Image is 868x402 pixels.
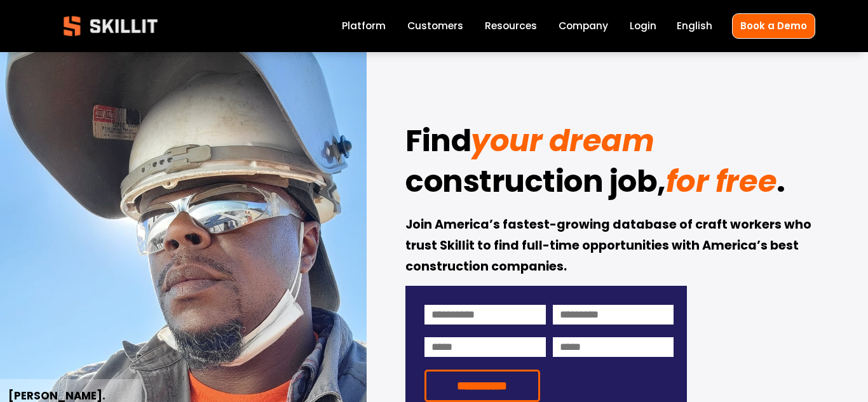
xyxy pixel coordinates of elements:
span: English [677,18,712,33]
a: Platform [342,18,386,35]
img: Skillit [53,7,168,45]
a: Login [630,18,656,35]
strong: Find [405,117,471,170]
strong: . [776,158,785,210]
strong: construction job, [405,158,666,210]
strong: Join America’s fastest-growing database of craft workers who trust Skillit to find full-time oppo... [405,215,814,278]
span: Resources [485,18,537,33]
em: your dream [471,119,654,162]
em: for free [666,160,776,203]
a: Customers [407,18,463,35]
a: Company [559,18,608,35]
div: language picker [677,18,712,35]
a: folder dropdown [485,18,537,35]
a: Book a Demo [732,13,815,38]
